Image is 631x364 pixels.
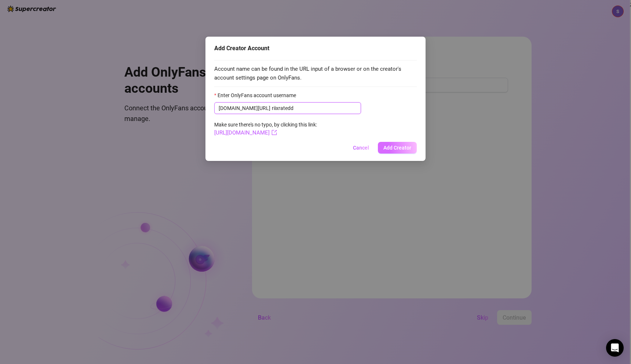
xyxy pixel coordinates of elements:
[606,339,624,357] div: Open Intercom Messenger
[378,142,417,154] button: Add Creator
[347,142,375,154] button: Cancel
[214,91,301,99] label: Enter OnlyFans account username
[214,65,417,82] span: Account name can be found in the URL input of a browser or on the creator's account settings page...
[214,44,417,53] div: Add Creator Account
[353,145,369,151] span: Cancel
[214,122,317,136] span: Make sure there's no typo, by clicking this link:
[214,129,277,136] a: [URL][DOMAIN_NAME]export
[272,104,357,112] input: Enter OnlyFans account username
[271,130,277,135] span: export
[219,104,270,112] span: [DOMAIN_NAME][URL]
[383,145,411,151] span: Add Creator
